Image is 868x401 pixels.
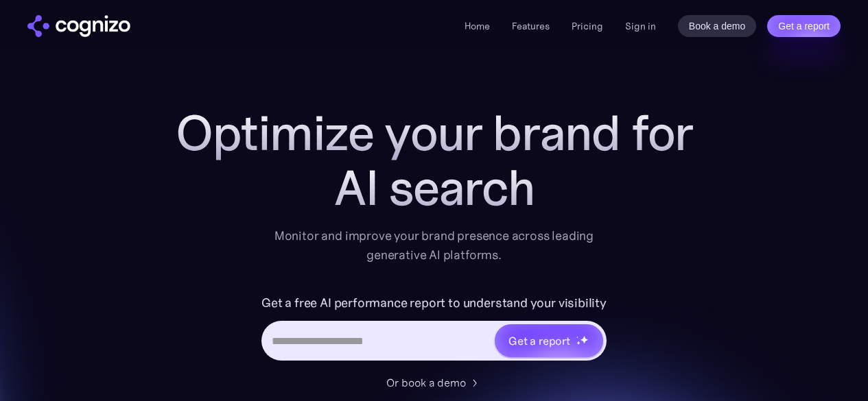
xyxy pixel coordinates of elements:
[266,226,603,265] div: Monitor and improve your brand presence across leading generative AI platforms.
[493,323,605,359] a: Get a reportstarstarstar
[625,18,656,34] a: Sign in
[261,292,607,314] label: Get a free AI performance report to understand your visibility
[160,106,709,160] h1: Optimize your brand for
[767,15,841,37] a: Get a report
[386,374,466,391] div: Or book a demo
[512,20,550,32] a: Features
[465,20,490,32] a: Home
[576,341,581,345] img: star
[261,292,607,367] form: Hero URL Input Form
[678,15,757,37] a: Book a demo
[508,332,570,349] div: Get a report
[576,336,578,338] img: star
[580,335,589,344] img: star
[572,20,603,32] a: Pricing
[386,374,482,391] a: Or book a demo
[160,160,709,215] div: AI search
[27,15,130,37] img: cognizo logo
[27,15,130,37] a: home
